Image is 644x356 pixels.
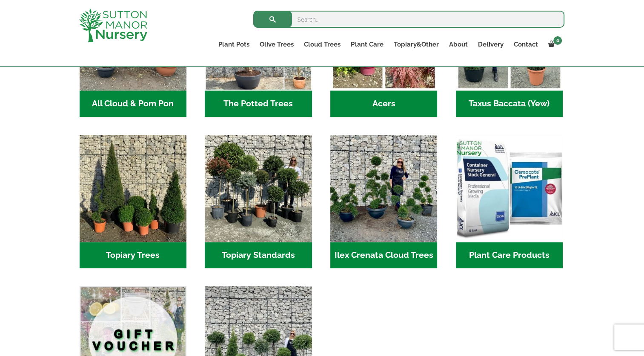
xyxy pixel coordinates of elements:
a: 0 [543,38,564,50]
h2: The Potted Trees [205,90,312,117]
h2: Ilex Crenata Cloud Trees [330,242,437,268]
h2: Topiary Trees [80,242,186,268]
h2: Topiary Standards [205,242,312,268]
input: Search... [253,11,564,28]
img: Home - 9CE163CB 973F 4905 8AD5 A9A890F87D43 [330,135,437,242]
a: Visit product category Topiary Trees [80,135,186,268]
a: Cloud Trees [299,38,346,50]
h2: Plant Care Products [456,242,563,268]
img: Home - C8EC7518 C483 4BAA AA61 3CAAB1A4C7C4 1 201 a [80,135,186,242]
h2: Acers [330,90,437,117]
a: Olive Trees [255,38,299,50]
img: Home - food and soil [456,135,563,242]
a: Delivery [472,38,508,50]
a: Visit product category Ilex Crenata Cloud Trees [330,135,437,268]
a: Plant Care [346,38,388,50]
a: About [444,38,472,50]
a: Visit product category Plant Care Products [456,135,563,268]
h2: All Cloud & Pom Pon [80,90,186,117]
img: logo [79,9,147,42]
a: Contact [508,38,543,50]
h2: Taxus Baccata (Yew) [456,90,563,117]
a: Visit product category Topiary Standards [205,135,312,268]
span: 0 [553,36,562,45]
img: Home - IMG 5223 [205,135,312,242]
a: Plant Pots [213,38,255,50]
a: Topiary&Other [388,38,444,50]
